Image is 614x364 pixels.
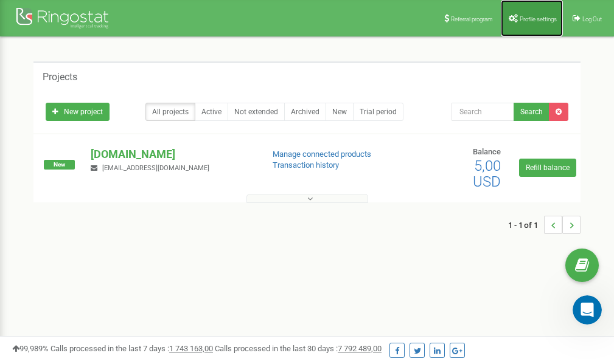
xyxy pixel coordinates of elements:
[44,160,75,170] span: New
[12,344,49,353] span: 99,989%
[326,103,354,121] a: New
[508,216,544,234] span: 1 - 1 of 1
[46,103,110,121] a: New project
[582,16,602,22] span: Log Out
[228,103,285,121] a: Not extended
[473,147,501,156] span: Balance
[353,103,403,121] a: Trial period
[169,344,213,353] u: 1 743 163,00
[145,103,195,121] a: All projects
[519,159,576,177] a: Refill balance
[573,295,602,325] iframe: Intercom live chat
[514,103,549,121] button: Search
[51,344,213,353] span: Calls processed in the last 7 days :
[520,16,557,22] span: Profile settings
[273,160,339,170] a: Transaction history
[451,16,493,22] span: Referral program
[284,103,326,121] a: Archived
[273,149,371,159] a: Manage connected products
[102,164,209,172] span: [EMAIL_ADDRESS][DOMAIN_NAME]
[508,204,581,246] nav: ...
[43,72,77,83] h5: Projects
[338,344,382,353] u: 7 792 489,00
[195,103,228,121] a: Active
[91,146,253,162] p: [DOMAIN_NAME]
[215,344,382,353] span: Calls processed in the last 30 days :
[452,103,514,121] input: Search
[473,157,501,190] span: 5,00 USD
